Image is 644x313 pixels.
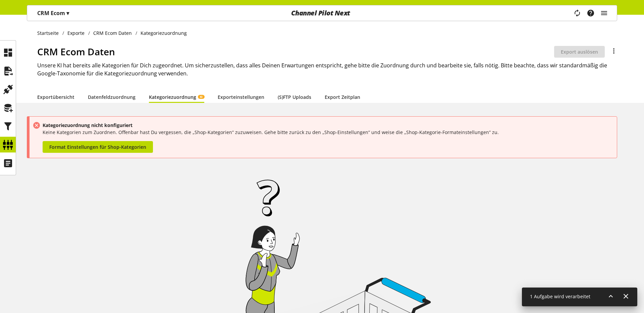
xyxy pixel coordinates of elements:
[49,143,146,150] span: Format Einstellungen für Shop-Kategorien
[149,93,204,101] a: KategoriezuordnungKI
[325,93,360,101] a: Export Zeitplan
[64,29,88,37] a: Exporte
[218,93,264,101] a: Exporteinstellungen
[37,61,617,77] h2: Unsere KI hat bereits alle Kategorien für Dich zugeordnet. Um sicherzustellen, dass alles Deinen ...
[37,29,59,37] span: Startseite
[278,93,311,101] a: (S)FTP Uploads
[88,93,136,101] a: Datenfeldzuordnung
[530,293,590,300] span: 1 Aufgabe wird verarbeitet
[43,129,614,136] p: Keine Kategorien zum Zuordnen. Offenbar hast Du vergessen, die „Shop-Kategorien“ zuzuweisen. Gehe...
[37,45,554,59] h1: CRM Ecom Daten
[67,29,85,37] span: Exporte
[37,9,69,17] p: CRM Ecom
[43,122,614,129] h4: Kategoriezuordnung nicht konfiguriert
[37,29,62,37] a: Startseite
[43,141,153,153] a: Format Einstellungen für Shop-Kategorien
[554,46,605,58] button: Export auslösen
[37,93,74,101] a: Exportübersicht
[200,95,203,99] span: KI
[66,9,69,17] span: ▾
[561,48,598,55] span: Export auslösen
[27,5,617,21] nav: main navigation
